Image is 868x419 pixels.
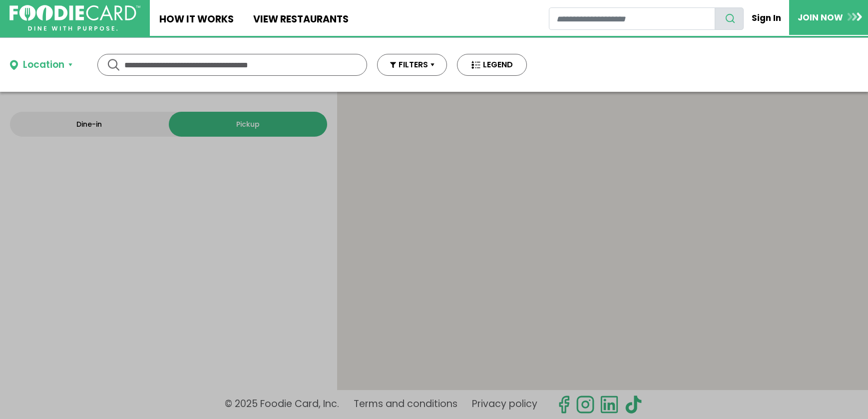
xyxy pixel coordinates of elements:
button: Location [10,58,72,72]
button: LEGEND [457,54,527,76]
a: Sign In [744,7,790,29]
input: restaurant search [549,7,715,30]
img: FoodieCard; Eat, Drink, Save, Donate [9,5,140,31]
button: FILTERS [377,54,447,76]
button: search [715,7,744,30]
div: Location [23,58,64,72]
